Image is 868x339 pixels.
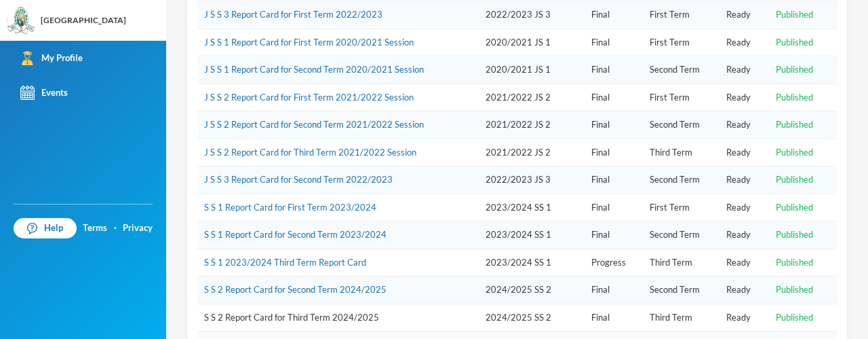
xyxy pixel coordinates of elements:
span: Published [776,119,813,130]
td: Final [585,221,643,249]
td: Ready [719,221,768,249]
td: Ready [719,276,768,304]
a: S S 1 2023/2024 Third Term Report Card [204,257,366,268]
span: Published [776,202,813,213]
td: Second Term [643,276,719,304]
td: Second Term [643,56,719,84]
td: 2020/2021 JS 1 [479,29,585,56]
div: [GEOGRAPHIC_DATA] [41,14,126,26]
td: Ready [719,249,768,276]
td: 2024/2025 SS 2 [479,276,585,304]
span: Published [776,174,813,185]
td: Second Term [643,166,719,194]
a: J S S 3 Report Card for Second Term 2022/2023 [204,174,393,185]
td: Ready [719,111,768,139]
span: Published [776,9,813,20]
a: Help [14,218,77,238]
td: Ready [719,29,768,56]
span: Published [776,284,813,295]
td: Final [585,304,643,332]
td: Third Term [643,249,719,276]
td: Ready [719,1,768,29]
td: Ready [719,139,768,166]
td: Third Term [643,139,719,166]
a: J S S 2 Report Card for First Term 2021/2022 Session [204,92,414,103]
a: S S 2 Report Card for Third Term 2024/2025 [204,312,379,323]
a: S S 1 Report Card for First Term 2023/2024 [204,202,376,213]
td: First Term [643,1,719,29]
td: 2023/2024 SS 1 [479,221,585,249]
a: J S S 1 Report Card for First Term 2020/2021 Session [204,37,414,48]
td: 2020/2021 JS 1 [479,56,585,84]
td: 2021/2022 JS 2 [479,111,585,139]
span: Published [776,64,813,75]
td: Final [585,1,643,29]
a: Terms [83,221,107,235]
div: · [114,221,117,235]
span: Published [776,92,813,103]
td: First Term [643,84,719,111]
img: logo [7,7,35,35]
td: Progress [585,249,643,276]
a: J S S 3 Report Card for First Term 2022/2023 [204,9,382,20]
td: First Term [643,29,719,56]
td: Final [585,139,643,166]
td: 2021/2022 JS 2 [479,84,585,111]
td: Ready [719,56,768,84]
td: 2022/2023 JS 3 [479,166,585,194]
td: 2023/2024 SS 1 [479,194,585,221]
td: Final [585,111,643,139]
td: Second Term [643,111,719,139]
a: S S 1 Report Card for Second Term 2023/2024 [204,229,387,240]
span: Published [776,312,813,323]
td: Ready [719,166,768,194]
td: Second Term [643,221,719,249]
span: Published [776,147,813,158]
td: 2023/2024 SS 1 [479,249,585,276]
div: Events [20,86,68,100]
td: 2024/2025 SS 2 [479,304,585,332]
td: Ready [719,84,768,111]
span: Published [776,257,813,268]
td: Final [585,166,643,194]
a: J S S 1 Report Card for Second Term 2020/2021 Session [204,64,424,75]
a: S S 2 Report Card for Second Term 2024/2025 [204,284,387,295]
a: Privacy [123,221,153,235]
td: Final [585,84,643,111]
span: Published [776,37,813,48]
td: 2022/2023 JS 3 [479,1,585,29]
td: Final [585,276,643,304]
td: Ready [719,194,768,221]
td: 2021/2022 JS 2 [479,139,585,166]
td: Final [585,194,643,221]
td: Third Term [643,304,719,332]
td: First Term [643,194,719,221]
span: Published [776,229,813,240]
td: Final [585,29,643,56]
td: Final [585,56,643,84]
td: Ready [719,304,768,332]
a: J S S 2 Report Card for Second Term 2021/2022 Session [204,119,424,130]
div: My Profile [20,51,83,65]
a: J S S 2 Report Card for Third Term 2021/2022 Session [204,147,416,158]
